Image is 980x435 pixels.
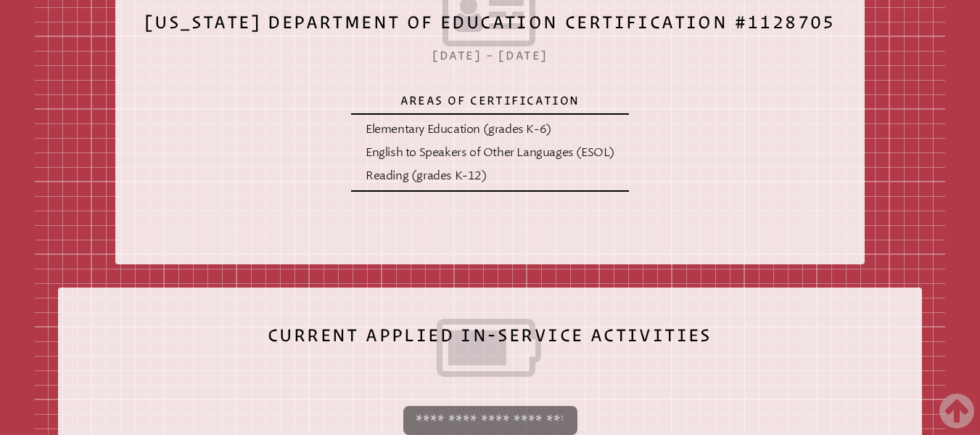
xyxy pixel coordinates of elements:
[366,93,614,107] p: Areas of Certification
[366,167,614,184] p: Reading (grades K-12)
[432,49,548,62] span: [DATE] – [DATE]
[366,121,614,138] p: Elementary Education (grades K-6)
[144,3,836,52] h2: [US_STATE] Department of Education Certification #1128705
[366,144,614,161] p: English to Speakers of Other Languages (ESOL)
[87,316,893,389] h2: Current Applied In-Service Activities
